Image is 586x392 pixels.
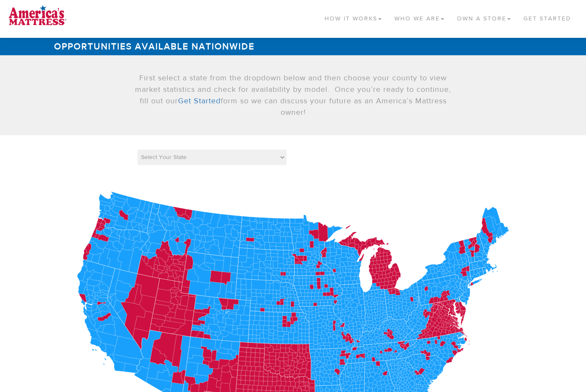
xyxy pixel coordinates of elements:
a: How It Works [318,4,388,29]
a: Who We Are [388,4,451,29]
a: Get Started [517,4,577,29]
a: Get Started [178,96,221,106]
img: logo [9,4,66,26]
p: First select a state from the dropdown below and then choose your county to view market statistic... [133,72,453,118]
a: Own a Store [451,4,517,29]
h1: Opportunities Available Nationwide [50,38,536,55]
